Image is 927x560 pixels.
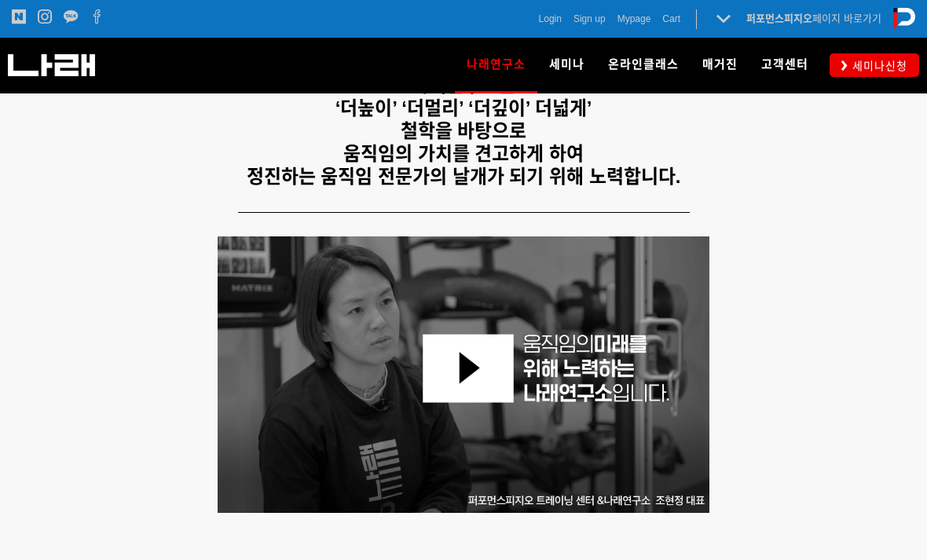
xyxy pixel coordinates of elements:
strong: ‘더높이’ ‘더멀리’ ‘더깊이’ 더넓게’ [335,97,592,119]
span: 매거진 [702,57,738,71]
a: 고객센터 [749,38,820,93]
a: 세미나 [537,38,596,93]
span: 세미나신청 [848,58,907,74]
span: 세미나 [549,57,584,71]
strong: 정진하는 움직임 전문가의 날개가 되기 위해 노력합니다. [247,166,681,187]
a: 온라인클래스 [596,38,691,93]
a: 나래연구소 [455,38,537,93]
a: 퍼포먼스피지오페이지 바로가기 [746,13,881,24]
span: 온라인클래스 [608,57,679,71]
span: 나래연구소 [467,52,526,77]
strong: 나래연구소는 [412,75,515,96]
a: Login [539,11,562,27]
strong: 철학을 바탕으로 [401,120,527,141]
a: 세미나신청 [830,53,919,76]
strong: 퍼포먼스피지오 [746,13,812,24]
a: Cart [662,11,680,27]
a: Sign up [573,11,606,27]
strong: 움직임의 가치를 견고하게 하여 [343,143,584,164]
a: 매거진 [691,38,749,93]
span: 고객센터 [761,57,808,71]
a: Mypage [617,11,651,27]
